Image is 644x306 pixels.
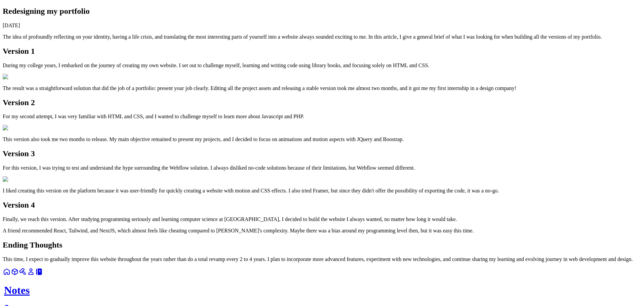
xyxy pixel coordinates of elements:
time: [DATE] [3,23,20,28]
p: During my college years, I embarked on the journey of creating my own website. I set out to chall... [3,62,641,69]
img: Image [3,176,22,182]
p: The result was a straightforward solution that did the job of a portfolio: present your job clear... [3,85,641,91]
h2: Version 1 [3,47,641,56]
p: A friend recommended React, Tailwind, and NextJS, which almost feels like cheating compared to [P... [3,228,641,234]
h1: Redesigning my portfolio [3,7,641,16]
h1: Notes [4,284,641,297]
p: This version also took me two months to release. My main objective remained to present my project... [3,136,641,142]
h2: Ending Thoughts [3,241,641,250]
p: I liked creating this version on the platform because it was user-friendly for quickly creating a... [3,188,641,194]
p: For this version, I was trying to test and understand the hype surrounding the Webflow solution. ... [3,165,641,171]
h2: Version 3 [3,149,641,158]
h2: Version 2 [3,98,641,107]
p: For my second attempt, I was very familiar with HTML and CSS, and I wanted to challenge myself to... [3,114,641,120]
p: This time, I expect to gradually improve this website throughout the years rather than do a total... [3,256,641,262]
h2: Version 4 [3,201,641,210]
p: Finally, we reach this version. After studying programming seriously and learning computer scienc... [3,216,641,222]
img: Image [3,125,22,131]
p: The idea of profoundly reflecting on your identity, having a life crisis, and translating the mos... [3,34,641,40]
img: Image [3,74,22,80]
